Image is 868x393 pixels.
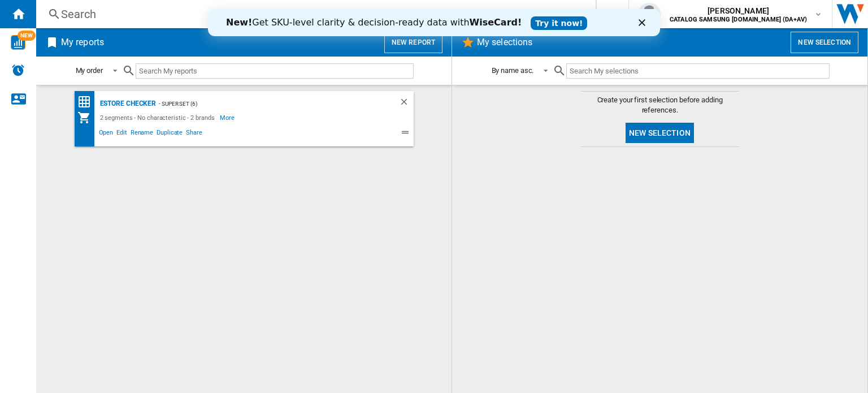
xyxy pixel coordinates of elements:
span: Duplicate [155,127,184,141]
input: Search My selections [566,63,829,79]
div: - SUPER SET (6) [156,97,376,111]
div: Price Matrix [77,95,97,109]
span: Open [97,127,115,141]
span: Rename [129,127,155,141]
div: Search [61,6,566,22]
div: Close [431,10,442,17]
button: New selection [791,32,858,53]
span: Edit [115,127,129,141]
div: 2 segments - No characteristic - 2 brands [97,111,220,124]
img: wise-card.svg [11,35,25,50]
div: My order [76,66,103,75]
div: Delete [399,97,414,111]
h2: My reports [59,32,106,53]
button: New selection [626,123,694,143]
img: profile.jpg [638,3,661,25]
div: ESTORE CHECKER [97,97,157,111]
img: alerts-logo.svg [11,63,25,77]
div: By name asc. [492,66,534,75]
input: Search My reports [136,63,414,79]
button: New report [384,32,442,53]
span: [PERSON_NAME] [670,5,807,16]
b: CATALOG SAMSUNG [DOMAIN_NAME] (DA+AV) [670,16,807,23]
iframe: Intercom live chat banner [208,9,660,36]
span: NEW [18,31,36,41]
span: Create your first selection before adding references. [581,95,739,115]
span: More [220,111,236,124]
div: My Assortment [77,111,97,124]
span: Share [184,127,204,141]
h2: My selections [475,32,535,53]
